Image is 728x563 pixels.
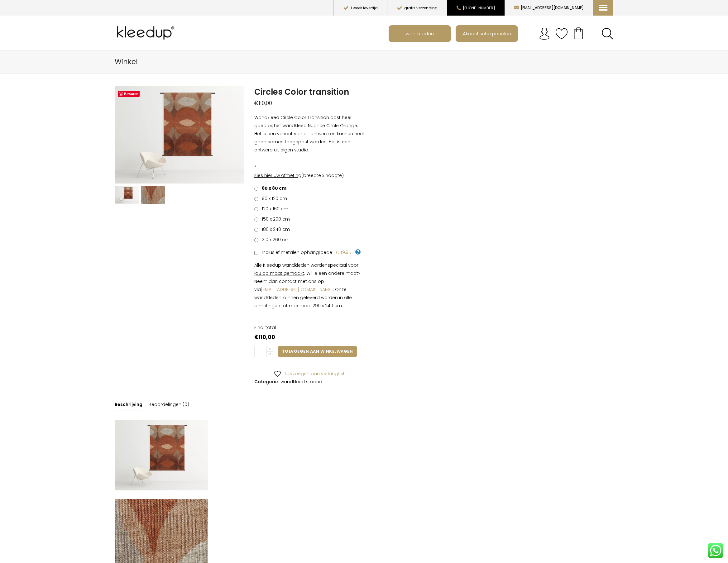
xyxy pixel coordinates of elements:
[389,25,618,42] nav: Main menu
[115,186,139,204] img: Circles Color transition
[260,216,290,222] span: 150 x 200 cm
[601,28,613,40] a: Search
[568,25,589,41] a: Your cart
[254,99,272,107] bdi: 110,00
[254,86,364,98] h1: Circles Color transition
[280,379,322,385] a: wandkleed staand
[254,251,258,255] input: Inclusief metalen ophangroede
[254,217,258,222] input: 150 x 200 cm
[402,27,437,39] span: wandkleden
[254,323,364,332] dt: Final total
[260,249,332,255] span: Inclusief metalen ophangroede
[254,197,258,201] input: 90 x 120 cm
[260,195,287,202] span: 90 x 120 cm
[260,206,288,212] span: 120 x 160 cm
[254,171,364,179] p: (breedte x hoogte)
[254,207,258,211] input: 120 x 160 cm
[260,226,290,232] span: 180 x 240 cm
[278,346,357,357] button: Toevoegen aan winkelwagen
[254,187,258,191] input: 60 x 80 cm
[260,236,290,243] span: 210 x 260 cm
[459,27,515,39] span: Akoestische panelen
[254,228,258,232] input: 180 x 240 cm
[555,27,568,40] img: verlanglijstje.svg
[254,172,301,179] span: Kies hier uw afmeting
[115,57,138,67] span: Winkel
[254,333,275,341] bdi: 110,00
[141,186,165,204] img: Circles Color transition - Afbeelding 2
[254,113,364,154] p: Wandkleed Circle Color Transition past heel goed bij het wandkleed Nuance Circle Orange. Het is e...
[274,370,345,378] a: Toevoegen aan verlanglijst
[254,99,259,107] span: €
[254,333,259,341] span: €
[336,249,351,255] span: €49,95
[115,21,179,45] img: Kleedup
[538,27,551,40] img: account.svg
[254,238,258,242] input: 210 x 260 cm
[389,26,450,41] a: wandkleden
[118,91,140,97] a: Bewaren
[254,346,267,357] input: Productaantal
[260,185,286,191] span: 60 x 80 cm
[284,370,345,377] span: Toevoegen aan verlanglijst
[115,398,142,411] a: Beschrijving
[254,261,364,310] p: Alle Kleedup wandkleden worden . Wil je een andere maat? Neem dan contact met ons op via . Onze w...
[254,379,279,385] span: Categorie:
[456,26,517,41] a: Akoestische panelen
[261,286,333,293] a: [EMAIL_ADDRESS][DOMAIN_NAME]
[149,398,189,411] a: Beoordelingen (0)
